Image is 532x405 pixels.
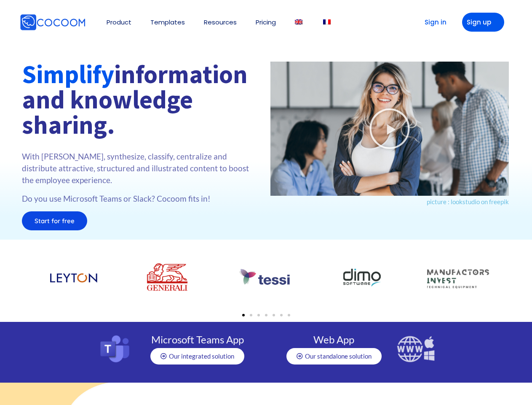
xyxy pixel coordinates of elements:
p: With [PERSON_NAME], synthesize, classify, centralize and distribute attractive, structured and il... [22,151,262,186]
span: Go to slide 3 [257,314,260,316]
h4: Microsoft Teams App [142,335,253,345]
a: Product [107,19,131,25]
span: Go to slide 2 [250,314,252,316]
a: picture : lookstudio on freepik [427,198,509,205]
span: Go to slide 6 [280,314,283,316]
span: Go to slide 7 [288,314,290,316]
a: Start for free [22,211,87,230]
span: Go to slide 4 [265,314,267,316]
span: Go to slide 5 [273,314,275,316]
span: Start for free [35,218,75,224]
span: Go to slide 1 [242,314,245,316]
span: Our standalone solution [305,353,372,359]
a: Our standalone solution [286,348,382,364]
a: Pricing [256,19,276,25]
a: Sign up [462,13,504,32]
p: Do you use Microsoft Teams or Slack? Cocoom fits in! [22,193,262,205]
a: Our integrated solution [150,348,244,364]
img: English [295,19,302,24]
a: Sign in [412,13,454,32]
img: Cocoom [20,14,86,31]
span: Our integrated solution [169,353,234,359]
font: Simplify [22,58,114,90]
a: Resources [204,19,237,25]
h4: Web App [279,335,388,345]
img: French [323,19,331,24]
a: Templates [150,19,185,25]
h1: information and knowledge sharing. [22,62,262,138]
